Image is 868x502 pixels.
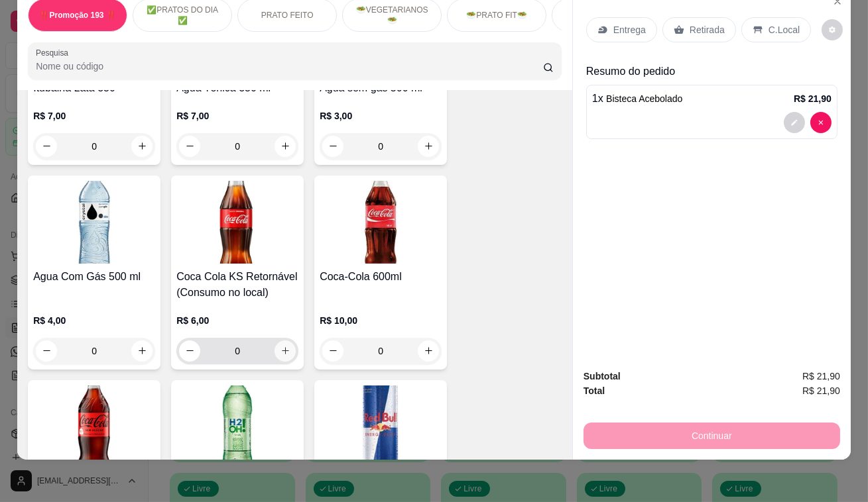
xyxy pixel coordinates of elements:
[33,181,155,264] img: product-image
[584,371,621,381] strong: Subtotal
[176,109,298,123] p: R$ 7,00
[144,5,221,26] p: ✅PRATOS DO DIA ✅
[176,181,298,264] img: product-image
[802,383,840,398] span: R$ 21,90
[179,136,200,157] button: decrease-product-quantity
[784,112,805,133] button: decrease-product-quantity
[131,136,153,157] button: increase-product-quantity
[606,93,682,104] span: Bisteca Acebolado
[36,340,57,362] button: decrease-product-quantity
[33,314,155,327] p: R$ 4,00
[613,23,646,36] p: Entrega
[36,47,73,58] label: Pesquisa
[33,109,155,123] p: R$ 7,00
[810,112,832,133] button: decrease-product-quantity
[176,314,298,327] p: R$ 6,00
[275,136,296,157] button: increase-product-quantity
[176,385,298,468] img: product-image
[802,369,840,383] span: R$ 21,90
[322,340,343,362] button: decrease-product-quantity
[36,60,543,73] input: Pesquisa
[179,340,200,362] button: decrease-product-quantity
[584,385,605,396] strong: Total
[822,19,843,40] button: decrease-product-quantity
[353,5,430,26] p: 🥗VEGETARIANOS🥗
[320,181,442,264] img: product-image
[794,92,832,105] p: R$ 21,90
[466,10,527,21] p: 🥗PRATO FIT🥗
[320,385,442,468] img: product-image
[261,10,314,21] p: PRATO FEITO
[592,91,683,107] p: 1 x
[322,136,343,157] button: decrease-product-quantity
[36,136,57,157] button: decrease-product-quantity
[40,10,116,21] p: ‼️Promoção 193 ‼️
[418,340,439,362] button: increase-product-quantity
[769,23,800,36] p: C.Local
[176,269,298,301] h4: Coca Cola KS Retornável (Consumo no local)
[586,64,837,79] p: Resumo do pedido
[320,269,442,285] h4: Coca-Cola 600ml
[131,340,153,362] button: increase-product-quantity
[690,23,725,36] p: Retirada
[320,314,442,327] p: R$ 10,00
[33,385,155,468] img: product-image
[275,340,296,362] button: increase-product-quantity
[33,269,155,285] h4: Agua Com Gás 500 ml
[418,136,439,157] button: increase-product-quantity
[320,109,442,123] p: R$ 3,00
